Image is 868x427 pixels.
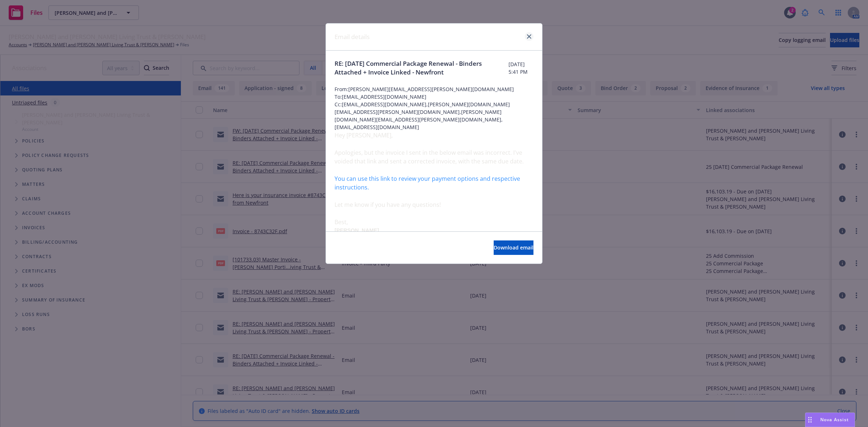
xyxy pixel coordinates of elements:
a: You can use this link to review your payment options and respective instructions. [335,175,520,191]
span: Cc: [EMAIL_ADDRESS][DOMAIN_NAME],[PERSON_NAME][DOMAIN_NAME][EMAIL_ADDRESS][PERSON_NAME][DOMAIN_NA... [335,101,533,131]
span: Nova Assist [820,417,849,423]
h1: Email details [335,32,370,42]
p: [PERSON_NAME] [335,226,533,234]
div: Drag to move [805,413,814,427]
span: To: [EMAIL_ADDRESS][DOMAIN_NAME] [335,93,533,101]
span: From: [PERSON_NAME][EMAIL_ADDRESS][PERSON_NAME][DOMAIN_NAME] [335,85,533,93]
span: RE: [DATE] Commercial Package Renewal - Binders Attached + Invoice Linked - Newfront [335,59,509,77]
button: Nova Assist [805,413,855,427]
span: [DATE] 5:41 PM [509,60,533,76]
a: close [525,32,533,41]
span: Download email [494,244,533,251]
button: Download email [494,240,533,255]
